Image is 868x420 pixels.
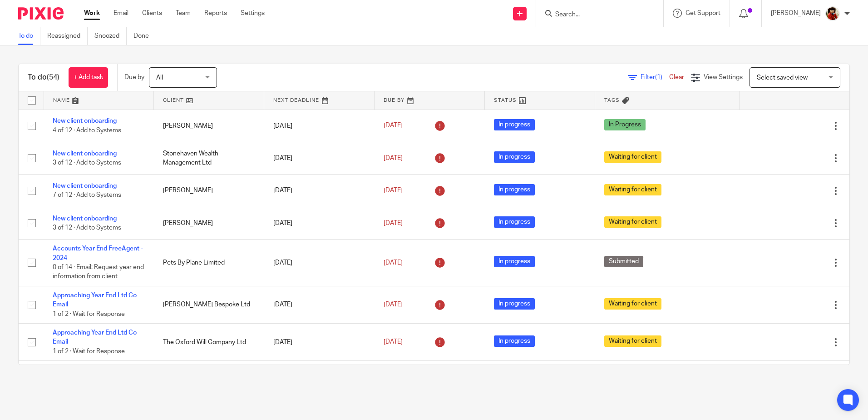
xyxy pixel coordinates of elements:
[47,27,88,45] a: Reassigned
[176,9,191,18] a: Team
[53,118,117,124] a: New client onboarding
[53,348,125,355] span: 1 of 2 · Wait for Response
[156,75,163,81] span: All
[384,301,403,308] span: [DATE]
[604,256,643,267] span: Submitted
[264,207,375,239] td: [DATE]
[94,27,127,45] a: Snoozed
[47,74,59,81] span: (54)
[204,9,227,18] a: Reports
[154,175,264,207] td: [PERSON_NAME]
[84,9,100,18] a: Work
[53,292,137,308] a: Approaching Year End Ltd Co Email
[604,98,620,103] span: Tags
[264,286,375,323] td: [DATE]
[686,10,720,16] span: Get Support
[494,216,535,228] span: In progress
[264,324,375,361] td: [DATE]
[494,335,535,347] span: In progress
[53,127,121,134] span: 4 of 12 · Add to Systems
[384,339,403,345] span: [DATE]
[604,335,661,347] span: Waiting for client
[264,240,375,286] td: [DATE]
[241,9,265,18] a: Settings
[604,298,661,310] span: Waiting for client
[53,160,121,166] span: 3 of 12 · Add to Systems
[53,215,117,222] a: New client onboarding
[604,119,646,130] span: In Progress
[53,245,143,261] a: Accounts Year End FreeAgent - 2024
[154,110,264,142] td: [PERSON_NAME]
[264,142,375,174] td: [DATE]
[384,155,403,161] span: [DATE]
[53,192,121,199] span: 7 of 12 · Add to Systems
[384,187,403,194] span: [DATE]
[757,75,808,81] span: Select saved view
[494,298,535,310] span: In progress
[604,184,661,195] span: Waiting for client
[69,67,108,88] a: + Add task
[264,110,375,142] td: [DATE]
[154,142,264,174] td: Stonehaven Wealth Management Ltd
[669,74,684,80] a: Clear
[704,74,743,80] span: View Settings
[494,256,535,267] span: In progress
[124,73,144,82] p: Due by
[154,207,264,239] td: [PERSON_NAME]
[825,6,840,21] img: Phil%20Baby%20pictures%20(3).JPG
[494,151,535,163] span: In progress
[604,216,661,228] span: Waiting for client
[133,27,156,45] a: Done
[494,184,535,195] span: In progress
[28,73,59,82] h1: To do
[154,240,264,286] td: Pets By Plane Limited
[384,260,403,266] span: [DATE]
[154,361,264,398] td: [PERSON_NAME] Construction Ltd
[554,11,636,19] input: Search
[771,9,821,18] p: [PERSON_NAME]
[53,225,121,231] span: 3 of 12 · Add to Systems
[53,311,125,317] span: 1 of 2 · Wait for Response
[113,9,128,18] a: Email
[18,27,40,45] a: To do
[264,361,375,398] td: [DATE]
[154,324,264,361] td: The Oxford Will Company Ltd
[604,151,661,163] span: Waiting for client
[142,9,162,18] a: Clients
[53,330,137,345] a: Approaching Year End Ltd Co Email
[264,175,375,207] td: [DATE]
[655,74,662,80] span: (1)
[384,123,403,129] span: [DATE]
[53,150,117,157] a: New client onboarding
[154,286,264,323] td: [PERSON_NAME] Bespoke Ltd
[53,264,144,280] span: 0 of 14 · Email: Request year end information from client
[641,74,669,80] span: Filter
[53,183,117,189] a: New client onboarding
[384,220,403,226] span: [DATE]
[494,119,535,130] span: In progress
[18,7,64,20] img: Pixie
